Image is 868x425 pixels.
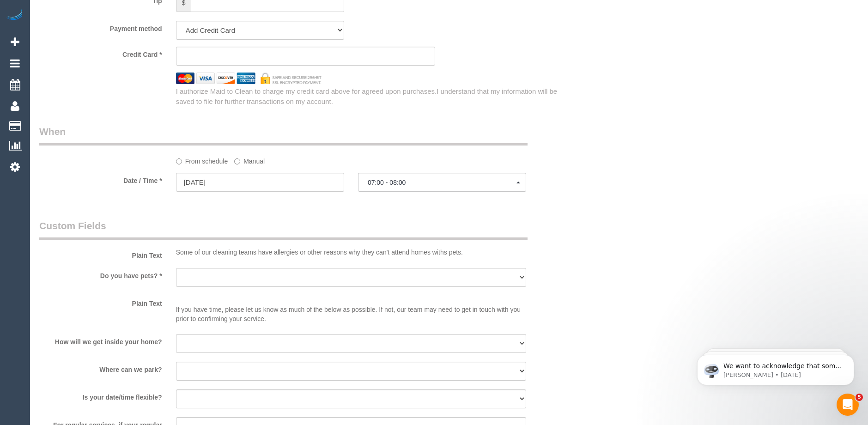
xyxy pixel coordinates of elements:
label: From schedule [176,153,228,166]
legend: Custom Fields [39,219,528,240]
input: DD/MM/YYYY [176,173,344,192]
span: We want to acknowledge that some users may be experiencing lag or slower performance in our softw... [40,27,159,153]
span: 5 [856,394,863,401]
label: Payment method [32,21,169,33]
label: Date / Time * [32,173,169,185]
label: Where can we park? [32,362,169,374]
iframe: Intercom notifications message [683,335,868,400]
p: Message from Ellie, sent 6d ago [40,36,159,44]
label: Plain Text [32,296,169,308]
label: Credit Card * [32,47,169,59]
img: credit cards [169,73,328,84]
label: Is your date/time flexible? [32,389,169,402]
label: How will we get inside your home? [32,334,169,346]
span: I understand that my information will be saved to file for further transactions on my account. [176,87,557,105]
img: Automaid Logo [6,9,24,22]
label: Manual [234,153,265,166]
label: Plain Text [32,248,169,260]
div: I authorize Maid to Clean to charge my credit card above for agreed upon purchases. [169,86,579,106]
label: Do you have pets? * [32,268,169,280]
span: 07:00 - 08:00 [368,179,516,186]
p: Some of our cleaning teams have allergies or other reasons why they can't attend homes withs pets. [176,248,526,257]
p: If you have time, please let us know as much of the below as possible. If not, our team may need ... [176,296,526,323]
button: 07:00 - 08:00 [358,173,526,192]
input: From schedule [176,158,182,164]
iframe: Intercom live chat [837,394,859,416]
input: Manual [234,158,240,164]
iframe: Secure card payment input frame [184,52,427,60]
legend: When [39,125,528,146]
